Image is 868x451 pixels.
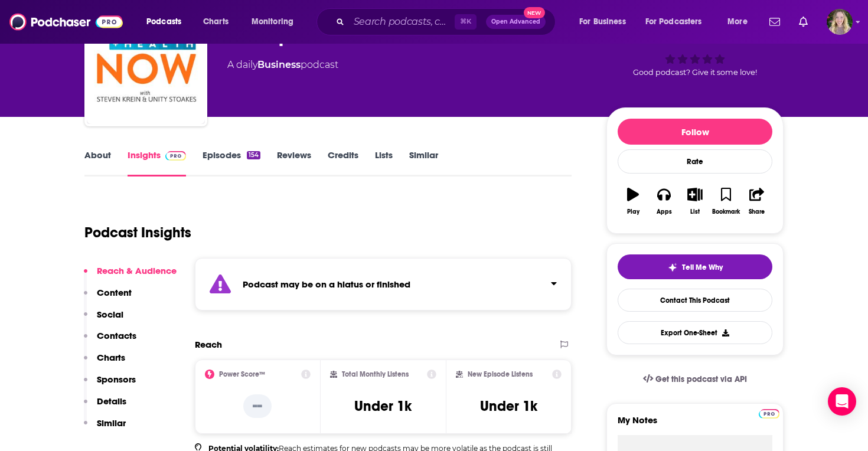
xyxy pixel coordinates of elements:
[690,208,700,215] div: List
[243,12,309,31] button: open menu
[524,7,545,18] span: New
[571,12,641,31] button: open menu
[828,387,856,416] div: Open Intercom Messenger
[765,12,785,32] a: Show notifications dropdown
[827,9,853,35] span: Logged in as lauren19365
[480,397,537,415] h3: Under 1k
[759,407,779,419] a: Pro website
[84,287,132,309] button: Content
[638,12,719,31] button: open menu
[827,9,853,35] img: User Profile
[712,208,740,215] div: Bookmark
[97,287,132,298] p: Content
[252,14,293,30] span: Monitoring
[794,12,812,32] a: Show notifications dropdown
[247,151,260,159] div: 154
[84,417,126,439] button: Similar
[354,397,412,415] h3: Under 1k
[486,15,546,29] button: Open AdvancedNew
[759,409,779,419] img: Podchaser Pro
[682,263,723,272] span: Tell Me Why
[468,370,533,378] h2: New Episode Listens
[219,370,265,378] h2: Power Score™
[146,14,181,30] span: Podcasts
[97,330,136,341] p: Contacts
[668,263,677,272] img: tell me why sparkle
[97,352,125,363] p: Charts
[680,180,710,223] button: List
[9,11,123,33] img: Podchaser - Follow, Share and Rate Podcasts
[727,14,748,30] span: More
[657,208,672,215] div: Apps
[84,224,191,241] h1: Podcast Insights
[277,149,311,177] a: Reviews
[710,180,741,223] button: Bookmark
[97,417,126,429] p: Similar
[97,309,123,320] p: Social
[257,59,301,70] a: Business
[328,149,358,177] a: Credits
[719,12,762,31] button: open menu
[97,396,126,407] p: Details
[627,208,639,215] div: Play
[84,265,177,287] button: Reach & Audience
[349,12,455,31] input: Search podcasts, credits, & more...
[203,14,229,30] span: Charts
[84,396,126,417] button: Details
[618,254,772,279] button: tell me why sparkleTell Me Why
[749,208,765,215] div: Share
[618,180,648,223] button: Play
[84,330,136,352] button: Contacts
[645,14,702,30] span: For Podcasters
[195,12,236,31] a: Charts
[455,14,477,30] span: ⌘ K
[84,374,136,396] button: Sponsors
[491,19,540,25] span: Open Advanced
[579,14,626,30] span: For Business
[633,68,757,77] span: Good podcast? Give it some love!
[618,119,772,145] button: Follow
[203,149,260,177] a: Episodes154
[165,151,186,161] img: Podchaser Pro
[87,6,205,124] img: StartUp Health NOW!
[827,9,853,35] button: Show profile menu
[606,14,784,87] div: Good podcast? Give it some love!
[84,309,123,331] button: Social
[227,58,338,72] div: A daily podcast
[195,339,222,350] h2: Reach
[97,265,177,276] p: Reach & Audience
[128,149,186,177] a: InsightsPodchaser Pro
[655,374,747,384] span: Get this podcast via API
[618,149,772,174] div: Rate
[648,180,679,223] button: Apps
[618,289,772,312] a: Contact This Podcast
[84,352,125,374] button: Charts
[84,149,111,177] a: About
[634,365,756,394] a: Get this podcast via API
[409,149,438,177] a: Similar
[195,258,572,311] section: Click to expand status details
[138,12,197,31] button: open menu
[97,374,136,385] p: Sponsors
[742,180,772,223] button: Share
[243,279,410,290] strong: Podcast may be on a hiatus or finished
[375,149,393,177] a: Lists
[243,394,272,418] p: --
[328,8,567,35] div: Search podcasts, credits, & more...
[618,321,772,344] button: Export One-Sheet
[618,414,772,435] label: My Notes
[342,370,409,378] h2: Total Monthly Listens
